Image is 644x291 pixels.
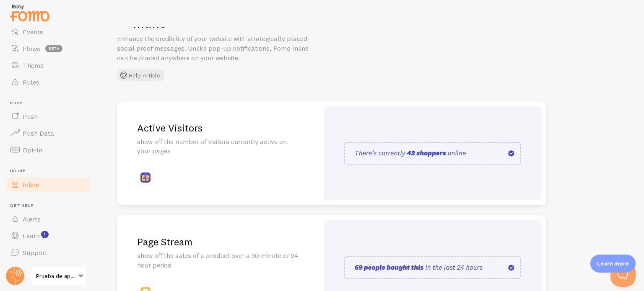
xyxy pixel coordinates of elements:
img: fomo-relay-logo-orange.svg [9,2,51,23]
span: Rules [23,78,39,86]
a: Prueba de aplicaciones [DOMAIN_NAME] [30,266,87,286]
img: page_stream.svg [344,256,521,279]
a: Events [5,23,91,40]
h2: Active Visitors [137,121,299,134]
iframe: Help Scout Beacon - Open [610,262,636,287]
span: Inline [23,180,39,189]
svg: <p>Watch New Feature Tutorials!</p> [41,231,49,238]
span: Flows [23,44,40,53]
div: Learn more [590,255,636,273]
a: Theme [5,57,91,74]
span: Push [10,100,91,106]
span: Get Help [10,203,91,209]
span: Alerts [23,215,41,223]
a: Opt-In [5,142,91,158]
a: Inline [5,176,91,193]
span: Push Data [23,129,54,137]
span: Opt-In [23,146,42,154]
button: Help Article [117,70,164,81]
span: Inline [10,168,91,174]
p: show off the sales of a product over a 30 minute or 24 hour period [137,251,299,270]
h2: Page Stream [137,235,299,248]
p: Learn more [597,260,629,268]
span: Learn [23,232,40,240]
img: fomo_icons_pageviews.svg [140,173,151,183]
span: Support [23,248,47,257]
a: Push [5,108,91,125]
a: Rules [5,74,91,90]
span: Push [23,112,38,121]
a: Support [5,244,91,261]
span: Theme [23,61,44,70]
span: Events [23,28,43,36]
span: beta [45,45,62,52]
a: Push Data [5,125,91,142]
img: pageviews.svg [344,142,521,165]
p: Enhance the credibility of your website with strategically placed social proof messages. Unlike p... [117,34,318,63]
p: show off the number of visitors currently active on your pages [137,137,299,156]
a: Alerts [5,211,91,227]
a: Learn [5,227,91,244]
a: Flows beta [5,40,91,57]
span: Prueba de aplicaciones [DOMAIN_NAME] [36,271,76,281]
